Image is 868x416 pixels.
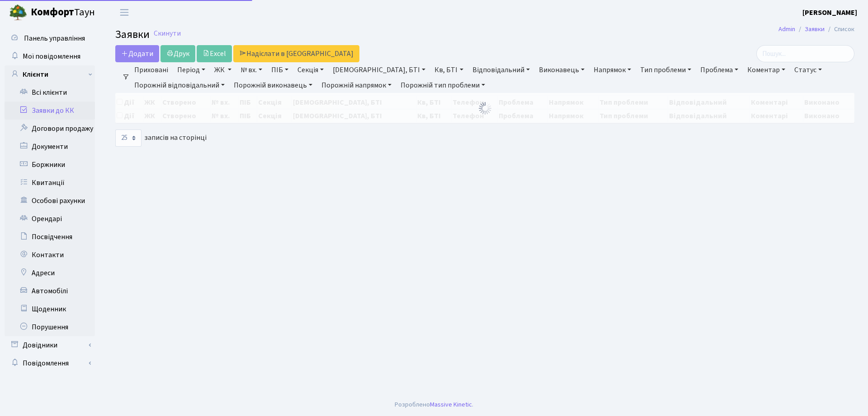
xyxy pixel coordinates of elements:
a: Excel [197,45,232,62]
a: Надіслати в [GEOGRAPHIC_DATA] [233,45,359,62]
a: Панель управління [5,29,95,47]
a: Особові рахунки [5,192,95,210]
li: Список [825,24,854,34]
span: Панель управління [24,33,85,43]
a: Скинути [154,29,181,38]
a: Виконавець [535,62,588,78]
a: Договори продажу [5,120,95,138]
a: Адреси [5,264,95,282]
a: Порожній виконавець [230,78,316,93]
a: [PERSON_NAME] [802,7,857,18]
input: Пошук... [756,45,854,62]
a: № вх. [237,62,266,78]
a: Щоденник [5,300,95,318]
a: Проблема [697,62,742,78]
a: Повідомлення [5,354,95,372]
a: Статус [791,62,826,78]
span: Додати [121,49,153,59]
img: Обробка... [478,101,492,116]
a: Порожній відповідальний [131,78,228,93]
button: Переключити навігацію [113,5,136,20]
a: [DEMOGRAPHIC_DATA], БТІ [329,62,429,78]
span: Мої повідомлення [23,51,80,61]
a: Документи [5,138,95,156]
a: Заявки до КК [5,102,95,120]
a: Відповідальний [469,62,533,78]
span: Таун [31,5,95,20]
a: Всі клієнти [5,83,95,102]
label: записів на сторінці [115,129,207,147]
span: Заявки [115,27,150,42]
a: Автомобілі [5,282,95,300]
select: записів на сторінці [115,129,142,147]
div: Розроблено . [395,400,473,410]
img: logo.png [9,4,27,22]
a: Додати [115,45,159,62]
a: Кв, БТІ [431,62,467,78]
a: ПІБ [268,62,292,78]
a: Боржники [5,156,95,174]
a: Довідники [5,336,95,354]
a: Період [174,62,209,78]
a: Приховані [131,62,172,78]
nav: breadcrumb [765,20,868,39]
a: ЖК [211,62,235,78]
a: Мої повідомлення [5,47,95,65]
a: Admin [778,24,795,34]
a: Квитанції [5,174,95,192]
a: Порожній напрямок [318,78,395,93]
a: Massive Kinetic [430,400,472,409]
a: Контакти [5,246,95,264]
a: Коментар [744,62,789,78]
a: Порушення [5,318,95,336]
a: Заявки [805,24,825,34]
b: Комфорт [31,5,74,19]
a: Тип проблеми [637,62,695,78]
b: [PERSON_NAME] [802,8,857,18]
a: Секція [294,62,327,78]
a: Друк [160,45,195,62]
a: Порожній тип проблеми [397,78,489,93]
a: Клієнти [5,65,95,83]
a: Посвідчення [5,228,95,246]
a: Напрямок [590,62,635,78]
a: Орендарі [5,210,95,228]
